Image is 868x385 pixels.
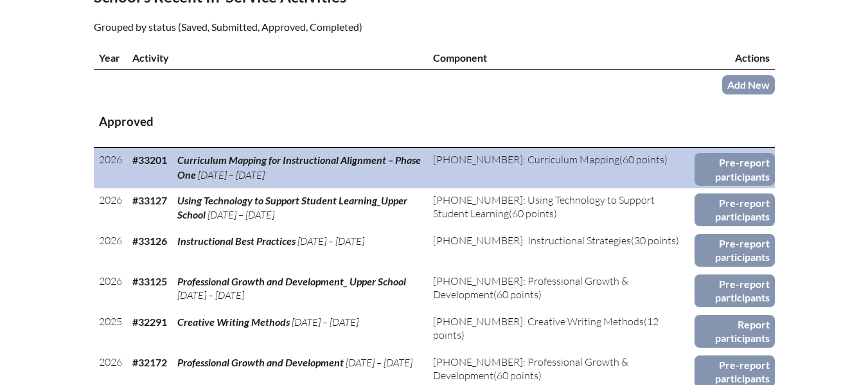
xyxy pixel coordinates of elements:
[94,310,127,350] td: 2025
[94,19,546,35] p: Grouped by status (Saved, Submitted, Approved, Completed)
[94,188,127,229] td: 2026
[695,193,774,226] a: Pre-report participants
[177,194,407,220] span: Using Technology to Support Student Learning_Upper School
[94,46,127,70] th: Year
[433,234,631,247] span: [PHONE_NUMBER]: Instructional Strategies
[695,46,774,70] th: Actions
[94,229,127,269] td: 2026
[177,356,344,368] span: Professional Growth and Development
[127,46,429,70] th: Activity
[132,316,167,328] b: #32291
[198,168,265,181] span: [DATE] – [DATE]
[177,154,421,180] span: Curriculum Mapping for Instructional Alignment – Phase One
[695,234,774,267] a: Pre-report participants
[428,229,695,269] td: (30 points)
[428,148,695,188] td: (60 points)
[695,315,774,348] a: Report participants
[292,316,359,328] span: [DATE] – [DATE]
[346,356,412,369] span: [DATE] – [DATE]
[433,315,644,328] span: [PHONE_NUMBER]: Creative Writing Methods
[94,269,127,310] td: 2026
[297,235,364,247] span: [DATE] – [DATE]
[428,46,695,70] th: Component
[132,194,167,206] b: #33127
[695,274,774,307] a: Pre-report participants
[177,235,296,247] span: Instructional Best Practices
[433,274,628,301] span: [PHONE_NUMBER]: Professional Growth & Development
[177,316,290,328] span: Creative Writing Methods
[722,75,775,94] a: Add New
[132,154,167,166] b: #33201
[132,235,167,247] b: #33126
[428,269,695,310] td: (60 points)
[428,188,695,229] td: (60 points)
[695,153,774,186] a: Pre-report participants
[433,153,619,166] span: [PHONE_NUMBER]: Curriculum Mapping
[208,208,274,221] span: [DATE] – [DATE]
[428,310,695,350] td: (12 points)
[177,289,244,301] span: [DATE] – [DATE]
[132,275,167,287] b: #33125
[433,193,655,220] span: [PHONE_NUMBER]: Using Technology to Support Student Learning
[177,275,406,287] span: Professional Growth and Development_ Upper School
[99,114,770,130] h3: Approved
[433,355,628,382] span: [PHONE_NUMBER]: Professional Growth & Development
[94,148,127,188] td: 2026
[132,356,167,368] b: #32172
